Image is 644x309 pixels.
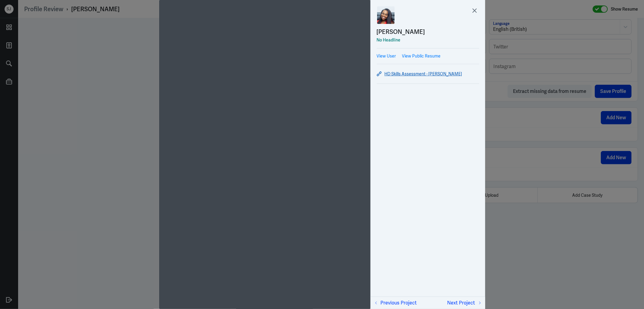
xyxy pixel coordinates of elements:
img: Moriam Ajala [377,6,395,24]
a: [PERSON_NAME] [377,27,479,36]
a: View Public Resume [402,53,441,59]
button: Previous Project [373,299,417,307]
a: View User [377,53,396,59]
a: HD Skills Assessment - [PERSON_NAME] [377,70,479,77]
div: [PERSON_NAME] [377,27,425,36]
button: Next Project [447,299,483,307]
div: No Headline [377,36,479,44]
